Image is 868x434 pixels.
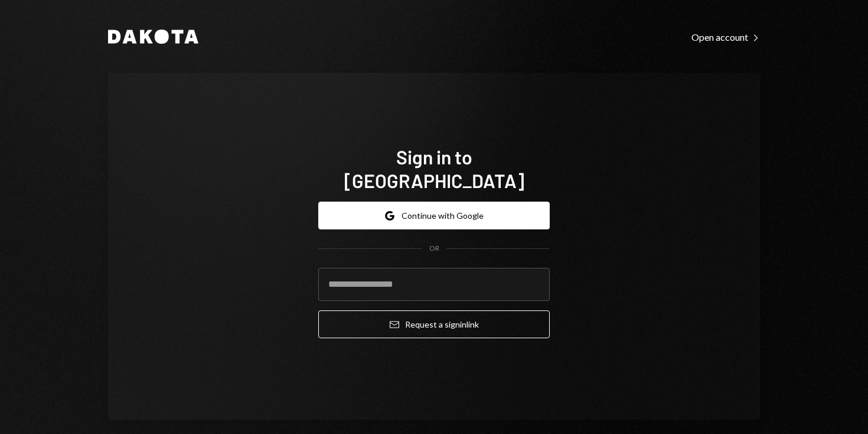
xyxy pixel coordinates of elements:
[429,244,439,254] div: OR
[318,202,550,229] button: Continue with Google
[691,31,760,43] div: Open account
[691,30,760,43] a: Open account
[318,145,550,192] h1: Sign in to [GEOGRAPHIC_DATA]
[318,310,550,338] button: Request a signinlink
